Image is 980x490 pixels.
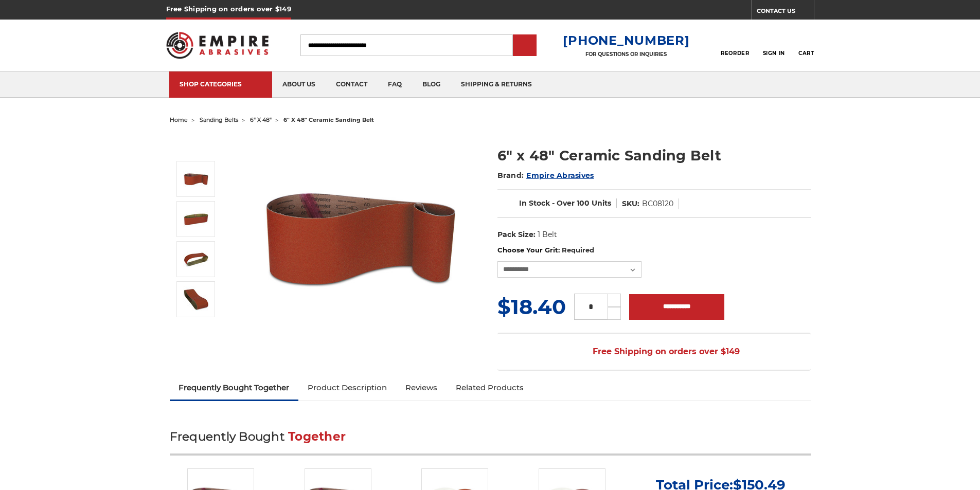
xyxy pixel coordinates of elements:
[563,33,689,48] a: [PHONE_NUMBER]
[183,286,209,312] img: 6" x 48" Sanding Belt - Cer
[288,429,346,444] span: Together
[622,198,639,209] dt: SKU:
[447,376,533,399] a: Related Products
[497,294,566,319] span: $18.40
[497,171,524,180] span: Brand:
[184,139,209,161] button: Previous
[757,5,814,20] a: CONTACT US
[396,376,447,399] a: Reviews
[514,35,535,56] input: Submit
[326,71,378,98] a: contact
[798,50,814,57] span: Cart
[200,116,238,123] a: sanding belts
[577,198,590,208] span: 100
[170,376,299,399] a: Frequently Bought Together
[592,198,611,208] span: Units
[184,319,209,341] button: Next
[451,71,542,98] a: shipping & returns
[763,50,785,57] span: Sign In
[497,146,811,166] h1: 6" x 48" Ceramic Sanding Belt
[283,116,374,123] span: 6" x 48" ceramic sanding belt
[272,71,326,98] a: about us
[412,71,451,98] a: blog
[568,341,740,362] span: Free Shipping on orders over $149
[183,246,209,272] img: 6" x 48" Sanding Belt - Ceramic
[497,245,811,256] label: Choose Your Grit:
[170,429,284,444] span: Frequently Bought
[721,50,749,57] span: Reorder
[378,71,412,98] a: faq
[538,229,557,240] dd: 1 Belt
[170,116,188,123] a: home
[721,34,749,56] a: Reorder
[562,246,594,254] small: Required
[250,116,272,123] a: 6" x 48"
[552,198,575,208] span: - Over
[298,376,396,399] a: Product Description
[166,25,269,65] img: Empire Abrasives
[563,51,689,58] p: FOR QUESTIONS OR INQUIRIES
[642,198,673,209] dd: BC08120
[183,166,209,192] img: 6" x 48" Ceramic Sanding Belt
[798,34,814,57] a: Cart
[183,206,209,232] img: 6" x 48" Cer Sanding Belt
[519,198,550,208] span: In Stock
[258,135,464,340] img: 6" x 48" Ceramic Sanding Belt
[180,80,262,88] div: SHOP CATEGORIES
[497,229,536,240] dt: Pack Size:
[526,171,594,180] a: Empire Abrasives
